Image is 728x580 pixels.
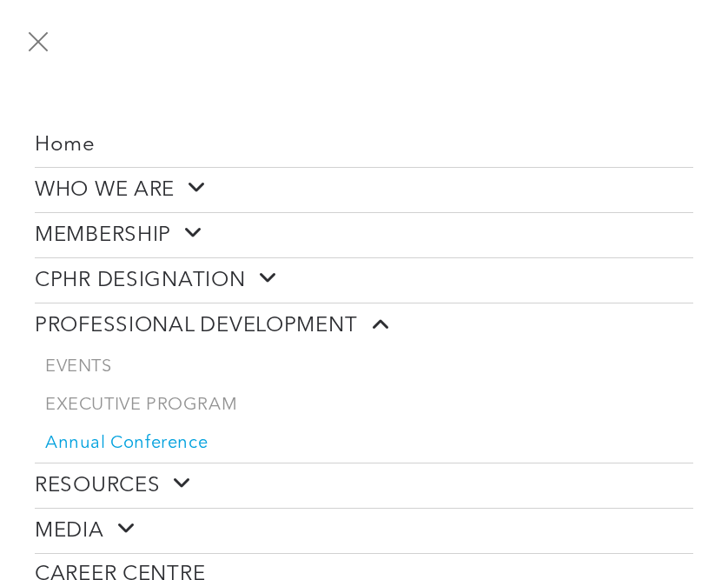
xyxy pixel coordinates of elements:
[35,463,693,508] a: RESOURCES
[35,509,693,553] a: MEDIA
[16,19,61,64] button: menu
[35,424,693,463] a: Annual Conference
[45,357,112,377] span: EVENTS
[35,386,693,424] a: EXECUTIVE PROGRAM
[35,303,693,348] a: PROFESSIONAL DEVELOPMENT
[35,124,693,167] a: Home
[35,312,389,339] span: PROFESSIONAL DEVELOPMENT
[45,395,237,416] span: EXECUTIVE PROGRAM
[35,258,693,303] a: CPHR DESIGNATION
[45,433,208,454] span: Annual Conference
[35,348,693,386] a: EVENTS
[35,168,693,212] a: WHO WE ARE
[35,213,693,257] a: MEMBERSHIP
